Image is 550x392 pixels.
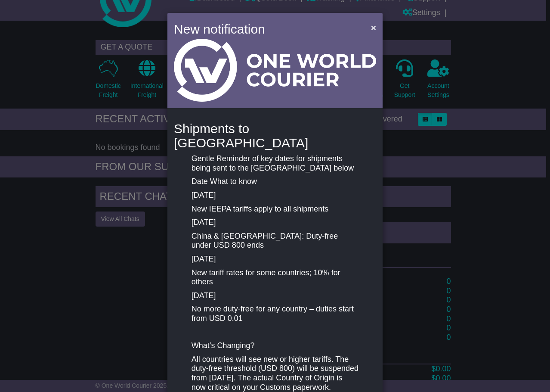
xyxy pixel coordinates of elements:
p: [DATE] [192,255,358,264]
h4: New notification [174,19,358,39]
p: [DATE] [192,291,358,301]
p: New IEEPA tariffs apply to all shipments [192,205,358,214]
p: All countries will see new or higher tariffs. The duty-free threshold (USD 800) will be suspended... [192,355,358,392]
span: × [371,22,376,32]
p: [DATE] [192,191,358,200]
p: Gentle Reminder of key dates for shipments being sent to the [GEOGRAPHIC_DATA] below [192,154,358,173]
p: No more duty-free for any country – duties start from USD 0.01 [192,305,358,323]
p: What’s Changing? [192,341,358,351]
p: Date What to know [192,177,358,187]
p: China & [GEOGRAPHIC_DATA]: Duty-free under USD 800 ends [192,232,358,250]
p: New tariff rates for some countries; 10% for others [192,268,358,287]
h4: Shipments to [GEOGRAPHIC_DATA] [174,121,376,150]
button: Close [367,19,380,36]
img: Light [174,39,376,102]
p: [DATE] [192,218,358,227]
